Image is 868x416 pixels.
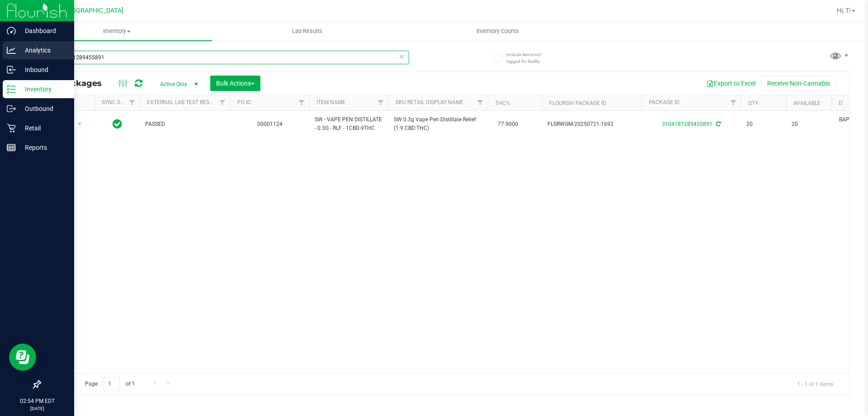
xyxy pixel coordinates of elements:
[398,51,405,62] span: Clear
[547,120,636,129] span: FLSRWGM-20250721-1692
[662,121,712,127] a: 3104181289455891
[210,76,260,91] button: Bulk Actions
[4,397,70,405] p: 02:54 PM EDT
[748,100,758,106] a: Qty
[74,118,85,130] span: select
[61,7,123,14] span: [GEOGRAPHIC_DATA]
[402,22,593,41] a: Inventory Counts
[746,120,781,129] span: 20
[294,95,309,110] a: Filter
[7,124,16,133] inline-svg: Retail
[16,84,70,95] p: Inventory
[102,99,137,105] a: Sync Status
[649,99,679,105] a: Package ID
[464,27,531,35] span: Inventory Counts
[257,121,283,127] a: 00001124
[215,95,230,110] a: Filter
[16,45,70,56] p: Analytics
[9,344,36,371] iframe: Resource center
[790,377,840,391] span: 1 - 1 of 1 items
[7,46,16,55] inline-svg: Analytics
[837,7,851,14] span: Hi, T!
[104,377,120,391] input: 1
[40,51,409,64] input: Search Package ID, Item Name, SKU, Lot or Part Number...
[316,99,345,105] a: Item Name
[280,27,335,35] span: Lab Results
[495,100,510,106] a: THC%
[237,99,251,105] a: PO ID
[373,95,388,110] a: Filter
[473,95,488,110] a: Filter
[16,64,70,75] p: Inbound
[506,51,552,65] span: Include items not tagged for facility
[549,100,606,106] a: Flourish Package ID
[125,95,140,110] a: Filter
[715,121,721,127] span: Sync from Compliance System
[394,115,482,133] span: SW 0.3g Vape Pen Distillate Relief (1:9 CBD:THC)
[216,80,255,87] span: Bulk Actions
[77,377,142,391] span: Page of 1
[726,95,741,110] a: Filter
[493,118,523,131] span: 77.9000
[22,22,212,41] a: Inventory
[147,99,218,105] a: External Lab Test Result
[701,76,761,91] button: Export to Excel
[16,123,70,134] p: Retail
[7,65,16,74] inline-svg: Inbound
[145,120,225,129] span: PASSED
[16,103,70,114] p: Outbound
[7,143,16,152] inline-svg: Reports
[16,142,70,153] p: Reports
[212,22,402,41] a: Lab Results
[761,76,836,91] button: Receive Non-Cannabis
[16,25,70,36] p: Dashboard
[22,27,212,35] span: Inventory
[793,100,821,106] a: Available
[7,85,16,94] inline-svg: Inventory
[47,78,111,88] span: All Packages
[7,104,16,113] inline-svg: Outbound
[4,405,70,412] p: [DATE]
[792,120,826,129] span: 20
[315,115,383,133] span: SW - VAPE PEN DISTILLATE - 0.3G - RLF - 1CBD-9THC
[396,99,463,105] a: Sku Retail Display Name
[7,26,16,35] inline-svg: Dashboard
[113,118,122,130] span: In Sync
